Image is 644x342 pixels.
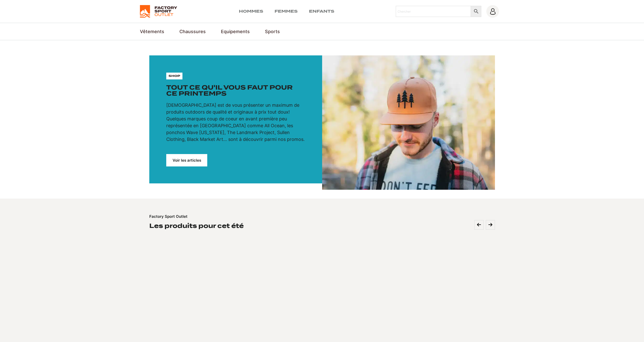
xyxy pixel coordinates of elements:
a: Hommes [239,8,263,14]
a: Sports [265,28,280,35]
p: Factory Sport Outlet [149,214,188,220]
a: Chaussures [179,28,206,35]
p: [DEMOGRAPHIC_DATA] est de vous présenter un maximum de produits outdoors de qualité et originaux ... [166,102,305,143]
h1: Tout ce qu'il vous faut pour ce printemps [166,84,305,97]
a: Femmes [275,8,298,14]
a: Equipements [221,28,250,35]
a: Enfants [309,8,334,14]
img: Factory Sport Outlet [140,5,177,18]
h2: Les produits pour cet été [149,222,244,230]
p: shop [169,74,180,78]
a: Vêtements [140,28,164,35]
a: Voir les articles [166,154,207,166]
input: Chercher [396,6,471,17]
